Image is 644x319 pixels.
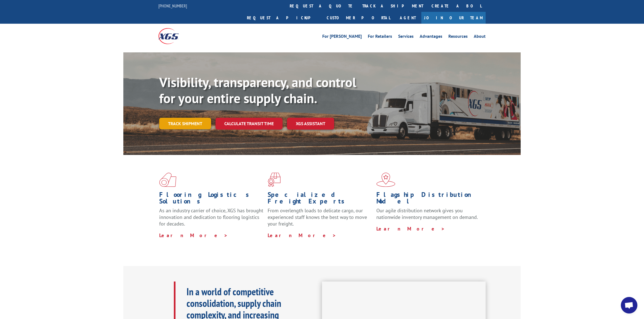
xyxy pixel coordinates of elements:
a: Services [398,34,414,40]
a: Join Our Team [421,12,486,24]
a: Request a pickup [243,12,323,24]
a: [PHONE_NUMBER] [158,3,187,9]
span: Our agile distribution network gives you nationwide inventory management on demand. [376,207,478,220]
h1: Flooring Logistics Solutions [159,191,264,207]
h1: Flagship Distribution Model [376,191,481,207]
a: Resources [448,34,468,40]
a: Advantages [420,34,442,40]
img: xgs-icon-flagship-distribution-model-red [376,173,395,187]
p: From overlength loads to delicate cargo, our experienced staff knows the best way to move your fr... [268,207,372,232]
a: Learn More > [376,226,445,232]
a: For Retailers [368,34,392,40]
div: Open chat [621,297,637,313]
img: xgs-icon-total-supply-chain-intelligence-red [159,173,176,187]
a: Learn More > [268,232,336,238]
a: For [PERSON_NAME] [322,34,362,40]
a: Calculate transit time [215,118,283,130]
a: About [474,34,486,40]
a: XGS ASSISTANT [287,118,334,130]
h1: Specialized Freight Experts [268,191,372,207]
a: Learn More > [159,232,228,238]
b: Visibility, transparency, and control for your entire supply chain. [159,74,356,107]
a: Customer Portal [323,12,394,24]
span: As an industry carrier of choice, XGS has brought innovation and dedication to flooring logistics... [159,207,263,227]
a: Track shipment [159,118,211,129]
img: xgs-icon-focused-on-flooring-red [268,173,281,187]
a: Agent [394,12,421,24]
